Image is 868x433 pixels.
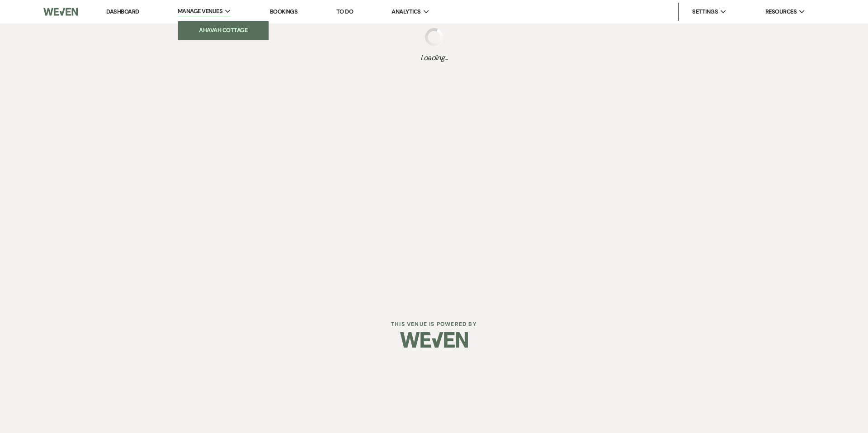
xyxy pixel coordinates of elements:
[106,8,139,15] a: Dashboard
[400,324,468,356] img: Weven Logo
[392,7,420,16] span: Analytics
[765,7,797,16] span: Resources
[43,2,78,21] img: Weven Logo
[178,7,222,16] span: Manage Venues
[420,52,448,63] span: Loading...
[425,28,443,46] img: loading spinner
[336,8,353,15] a: To Do
[178,21,269,39] a: Ahavah Cottage
[692,7,718,16] span: Settings
[183,26,264,35] li: Ahavah Cottage
[270,8,298,15] a: Bookings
